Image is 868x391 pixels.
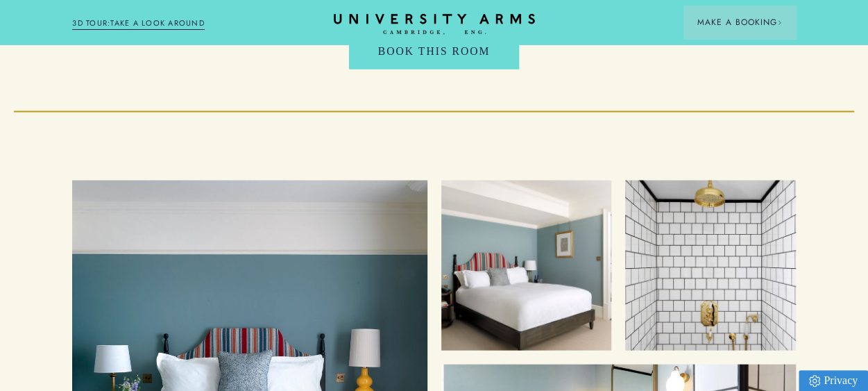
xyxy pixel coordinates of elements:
a: Home [334,14,535,35]
button: Make a BookingArrow icon [683,6,796,39]
a: Privacy [799,370,868,391]
img: Privacy [809,375,820,387]
a: 3D TOUR:TAKE A LOOK AROUND [72,17,205,30]
span: Make a Booking [697,16,782,28]
a: Book This Room [349,33,520,69]
img: Arrow icon [777,20,782,25]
